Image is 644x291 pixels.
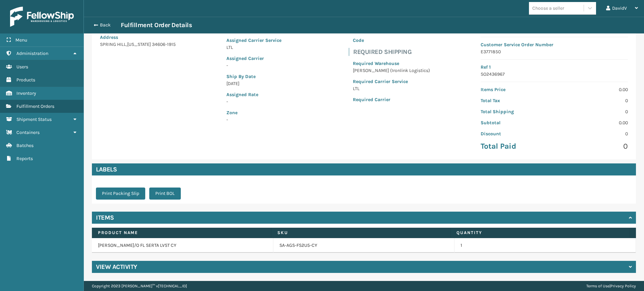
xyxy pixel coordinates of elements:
p: - [226,62,302,69]
span: Reports [16,156,33,161]
p: Items Price [481,86,550,93]
span: Products [16,77,35,83]
a: Terms of Use [586,284,609,288]
td: [PERSON_NAME]/O FL SERTA LVST CY [92,238,273,253]
p: 0 [558,141,628,151]
p: 0 [558,130,628,137]
span: SPRING HILL [100,42,126,47]
p: 0 [558,97,628,104]
span: Shipment Status [16,117,52,122]
p: E3771850 [481,48,628,55]
p: LTL [353,85,430,92]
button: Print Packing Slip [96,188,145,200]
p: Assigned Rate [226,91,302,98]
p: Subtotal [481,119,550,126]
button: Back [90,22,121,28]
p: SO2436967 [481,71,628,78]
h4: Required Shipping [353,48,434,56]
h4: Items [96,214,114,222]
span: Inventory [16,90,36,96]
p: 0.00 [558,86,628,93]
div: Choose a seller [532,5,564,12]
h3: Fulfillment Order Details [121,21,192,29]
td: 1 [454,238,636,253]
p: [DATE] [226,80,302,87]
p: Ref 1 [481,64,628,71]
p: - [226,98,302,105]
p: Ship By Date [226,73,302,80]
h4: Labels [92,163,636,175]
span: Address [100,34,118,40]
span: 34606-1915 [152,42,176,47]
p: Total Tax [481,97,550,104]
p: Customer Service Order Number [481,41,628,48]
p: Required Warehouse [353,60,430,67]
span: Menu [15,37,27,43]
p: Zone [226,109,302,116]
a: SA-AGS-FS2U5-CY [279,242,317,249]
p: 0.00 [558,119,628,126]
span: Users [16,64,28,70]
h4: View Activity [96,263,137,271]
p: Total Shipping [481,108,550,115]
p: Assigned Carrier [226,55,302,62]
p: Required Carrier [353,96,430,103]
label: Product Name [98,230,265,236]
span: , [126,42,127,47]
span: Batches [16,143,34,148]
p: [PERSON_NAME] (Ironlink Logistics) [353,67,430,74]
label: SKU [277,230,444,236]
span: [US_STATE] [127,42,151,47]
img: logo [10,7,74,27]
span: Fulfillment Orders [16,103,54,109]
button: Print BOL [149,188,181,200]
p: LTL [226,44,302,51]
span: Containers [16,130,40,135]
a: Privacy Policy [610,284,636,288]
p: Code [353,37,430,44]
span: - [226,109,302,123]
label: Quantity [457,230,624,236]
p: Assigned Carrier Service [226,37,302,44]
p: Required Carrier Service [353,78,430,85]
span: Administration [16,51,48,56]
p: Total Paid [481,141,550,151]
p: Discount [481,130,550,137]
p: 0 [558,108,628,115]
p: Copyright 2023 [PERSON_NAME]™ v [TECHNICAL_ID] [92,281,187,291]
div: | [586,281,636,291]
